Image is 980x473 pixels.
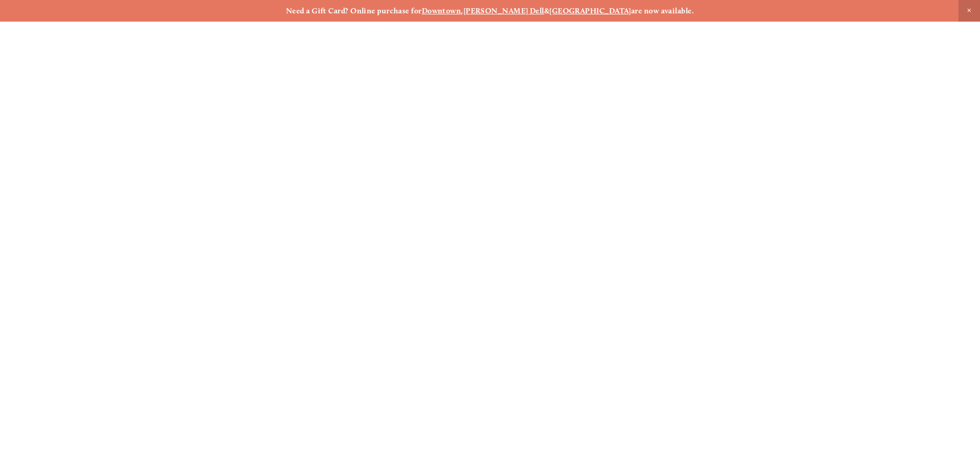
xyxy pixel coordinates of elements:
[461,6,463,15] strong: ,
[631,6,694,15] strong: are now available.
[549,6,631,15] a: [GEOGRAPHIC_DATA]
[422,6,461,15] a: Downtown
[464,6,544,15] a: [PERSON_NAME] Dell
[286,6,422,15] strong: Need a Gift Card? Online purchase for
[544,6,549,15] strong: &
